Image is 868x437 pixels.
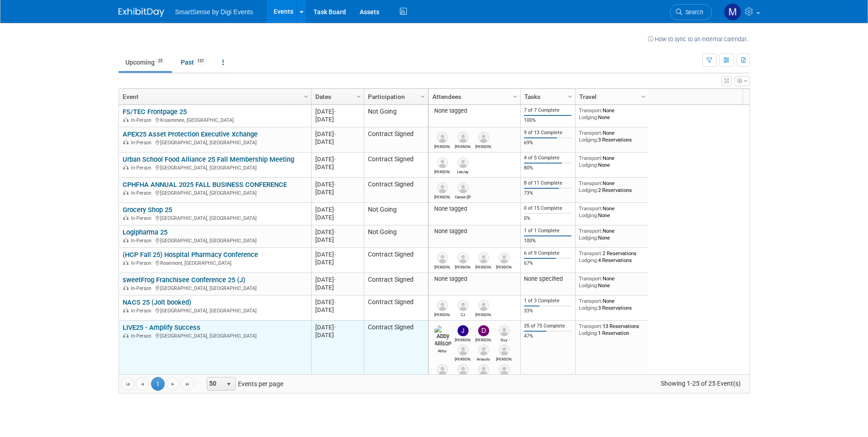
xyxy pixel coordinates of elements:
span: - [334,156,336,163]
img: In-Person Event [123,140,129,144]
span: Showing 1-25 of 25 Event(s) [652,377,749,390]
span: Lodging: [579,235,598,241]
div: Rosemont, [GEOGRAPHIC_DATA] [123,259,307,267]
span: Transport: [579,323,603,329]
a: Go to the last page [181,377,194,391]
span: Transport: [579,298,603,304]
img: Jimmy Furst [458,364,469,375]
img: Amy Berry [437,252,448,263]
div: LeeJay Moreno [455,168,471,174]
div: CJ Lewis [455,311,471,317]
td: Contract Signed [364,248,428,273]
div: 1 of 3 Complete [524,298,571,304]
div: [DATE] [315,130,360,138]
span: Events per page [195,377,292,391]
span: Lodging: [579,282,598,289]
img: Sara Kaster [478,132,489,143]
div: 8 of 11 Complete [524,180,571,186]
a: Column Settings [418,89,428,103]
a: Grocery Shop 25 [123,206,172,214]
div: None tagged [432,205,517,213]
div: [DATE] [315,323,360,331]
div: 47% [524,333,571,339]
div: None None [579,205,645,218]
a: Travel [579,89,642,104]
a: Attendees [432,89,514,104]
div: None tagged [432,228,517,235]
a: How to sync to an external calendar... [648,36,750,43]
img: In-Person Event [123,117,129,122]
a: Column Settings [565,89,575,103]
a: Urban School Food Alliance 25 Fall Membership Meeting [123,155,294,164]
td: Not Going [364,203,428,225]
div: None None [579,155,645,168]
a: Tasks [524,89,569,104]
a: CPHFHA ANNUAL 2025 FALL BUSINESS CONFERENCE [123,180,287,189]
a: FS/TEC Frontpage 25 [123,108,187,116]
img: ExhibitDay [119,8,164,17]
span: Transport: [579,250,603,257]
img: Guy Yehiav [499,325,510,336]
div: [GEOGRAPHIC_DATA], [GEOGRAPHIC_DATA] [123,138,307,146]
span: Lodging: [579,187,598,193]
span: - [334,276,336,283]
div: Dan Tiernan [475,336,491,342]
a: Column Settings [354,89,364,103]
div: None tagged [432,107,517,115]
div: 100% [524,238,571,244]
div: [DATE] [315,180,360,188]
span: Column Settings [302,93,310,100]
div: 73% [524,190,571,197]
span: Transport: [579,155,603,161]
img: Cassie (Cassandra) Murray [458,182,469,193]
span: Lodging: [579,114,598,120]
span: Transport: [579,107,603,114]
div: Alex Yang [455,143,471,149]
div: Hackbart Jeff [455,263,471,269]
div: [DATE] [315,155,360,163]
span: - [334,299,336,306]
span: Column Settings [640,93,647,100]
div: 80% [524,165,571,171]
div: [DATE] [315,213,360,221]
a: Column Settings [301,89,311,103]
a: Logipharma 25 [123,228,167,236]
img: Sammy Kolt [499,344,510,355]
td: Not Going [364,225,428,248]
div: Sara Kaster [434,311,450,317]
div: Ariaudo Joe [475,355,491,361]
div: 0 of 15 Complete [524,205,571,212]
span: Column Settings [419,93,426,100]
span: 131 [194,58,207,65]
div: Fran Tasker [455,355,471,361]
span: Lodging: [579,330,598,336]
span: Go to the next page [169,381,177,388]
div: Sammy Kolt [496,355,512,361]
span: 25 [155,58,165,65]
span: Column Settings [355,93,362,100]
img: Dana Deignan [478,252,489,263]
div: Carissa Conlee [496,263,512,269]
span: Lodging: [579,137,598,143]
img: McKinzie Kistler [724,3,741,21]
span: - [334,108,336,115]
img: In-Person Event [123,285,129,290]
div: [GEOGRAPHIC_DATA], [GEOGRAPHIC_DATA] [123,284,307,292]
span: Column Settings [566,93,574,100]
span: 1 [151,377,165,391]
img: Laura Wisdom [437,157,448,168]
img: Kevin Lettow [499,364,510,375]
div: Sara Kaster [475,143,491,149]
td: Contract Signed [364,178,428,203]
img: Hackbart Jeff [458,252,469,263]
div: Kissimmee, [GEOGRAPHIC_DATA] [123,116,307,124]
td: Contract Signed [364,153,428,178]
a: Column Settings [510,89,520,103]
span: - [334,206,336,213]
img: Abby Allison [434,325,452,347]
span: Transport: [579,275,603,282]
div: 4 of 5 Complete [524,155,571,161]
span: In-Person [131,260,154,266]
div: 1 of 1 Complete [524,228,571,234]
span: - [334,251,336,258]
